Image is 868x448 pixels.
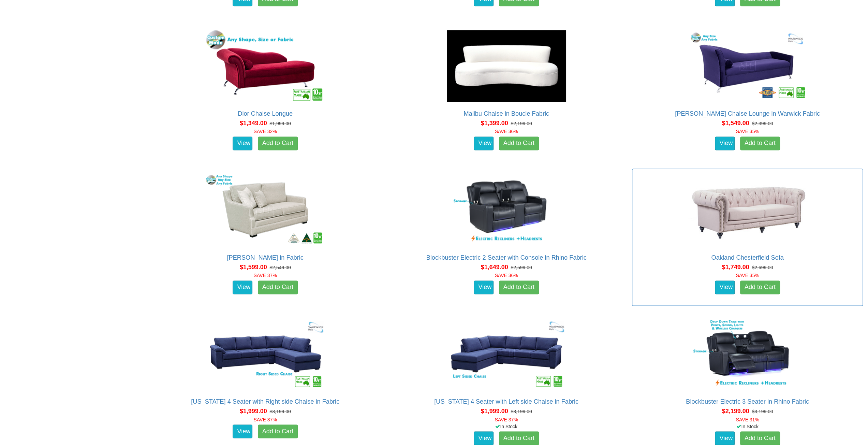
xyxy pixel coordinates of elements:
[240,120,267,127] span: $1,349.00
[474,136,494,150] a: View
[481,408,508,415] span: $1,999.00
[258,136,298,150] a: Add to Cart
[191,398,339,405] a: [US_STATE] 4 Seater with Right side Chaise in Fabric
[474,431,494,445] a: View
[740,136,780,150] a: Add to Cart
[258,424,298,438] a: Add to Cart
[269,265,291,270] del: $2,549.00
[511,265,532,270] del: $2,599.00
[434,398,578,405] a: [US_STATE] 4 Seater with Left side Chaise in Fabric
[495,417,518,422] font: SAVE 37%
[238,110,293,117] a: Dior Chaise Longue
[254,129,277,134] font: SAVE 32%
[269,409,291,414] del: $3,199.00
[233,424,252,438] a: View
[258,280,298,294] a: Add to Cart
[445,172,568,247] img: Blockbuster Electric 2 Seater with Console in Rhino Fabric
[495,273,518,278] font: SAVE 36%
[254,273,277,278] font: SAVE 37%
[715,280,735,294] a: View
[752,265,773,270] del: $2,699.00
[499,136,539,150] a: Add to Cart
[464,110,549,117] a: Malibu Chaise in Boucle Fabric
[722,264,749,271] span: $1,749.00
[675,110,820,117] a: [PERSON_NAME] Chaise Lounge in Warwick Fabric
[240,408,267,415] span: $1,999.00
[736,129,759,134] font: SAVE 35%
[204,172,327,247] img: Adele Sofa in Fabric
[686,172,809,247] img: Oakland Chesterfield Sofa
[254,417,277,422] font: SAVE 37%
[495,129,518,134] font: SAVE 36%
[227,254,303,261] a: [PERSON_NAME] in Fabric
[481,264,508,271] span: $1,649.00
[233,136,252,150] a: View
[511,121,532,126] del: $2,199.00
[752,121,773,126] del: $2,399.00
[715,136,735,150] a: View
[686,28,809,103] img: Romeo Chaise Lounge in Warwick Fabric
[204,28,327,103] img: Dior Chaise Longue
[481,120,508,127] span: $1,399.00
[711,254,783,261] a: Oakland Chesterfield Sofa
[722,408,749,415] span: $2,199.00
[499,431,539,445] a: Add to Cart
[389,423,623,430] div: In Stock
[445,28,568,103] img: Malibu Chaise in Boucle Fabric
[631,423,864,430] div: In Stock
[736,273,759,278] font: SAVE 35%
[426,254,587,261] a: Blockbuster Electric 2 Seater with Console in Rhino Fabric
[722,120,749,127] span: $1,549.00
[740,280,780,294] a: Add to Cart
[686,398,809,405] a: Blockbuster Electric 3 Seater in Rhino Fabric
[736,417,759,422] font: SAVE 31%
[474,280,494,294] a: View
[233,280,252,294] a: View
[499,280,539,294] a: Add to Cart
[204,316,327,391] img: Arizona 4 Seater with Right side Chaise in Fabric
[269,121,291,126] del: $1,999.00
[740,431,780,445] a: Add to Cart
[511,409,532,414] del: $3,199.00
[752,409,773,414] del: $3,199.00
[240,264,267,271] span: $1,599.00
[445,316,568,391] img: Arizona 4 Seater with Left side Chaise in Fabric
[686,316,809,391] img: Blockbuster Electric 3 Seater in Rhino Fabric
[715,431,735,445] a: View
